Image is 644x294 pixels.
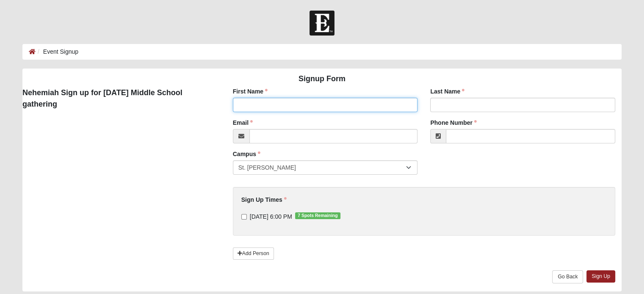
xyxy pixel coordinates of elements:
label: Phone Number [430,118,477,127]
strong: Nehemiah Sign up for [DATE] Middle School gathering [22,88,182,108]
span: 7 Spots Remaining [295,212,340,219]
a: Go Back [552,270,583,283]
label: Last Name [430,87,464,96]
span: [DATE] 6:00 PM [250,213,292,220]
a: Sign Up [586,270,615,283]
a: Add Person [233,247,274,260]
label: First Name [233,87,268,96]
label: Campus [233,150,260,158]
img: Church of Eleven22 Logo [310,11,334,36]
label: Email [233,118,253,127]
input: [DATE] 6:00 PM7 Spots Remaining [241,214,247,220]
li: Event Signup [36,47,78,56]
h4: Signup Form [22,74,622,84]
label: Sign Up Times [241,195,287,204]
